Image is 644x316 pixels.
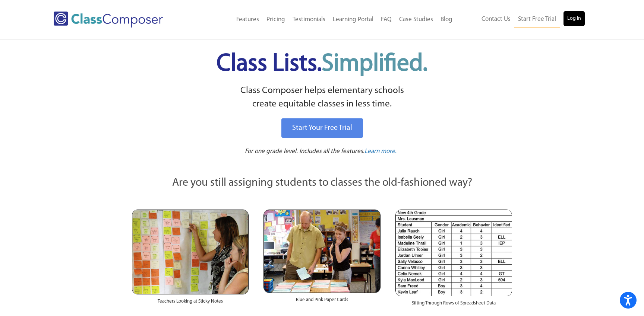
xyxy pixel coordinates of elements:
span: Simplified. [322,52,427,76]
nav: Header Menu [193,12,456,28]
a: Blog [437,12,456,28]
a: Testimonials [289,12,329,28]
img: Spreadsheets [395,210,512,296]
p: Are you still assigning students to classes the old-fashioned way? [132,175,512,191]
img: Blue and Pink Paper Cards [263,210,380,293]
a: Start Your Free Trial [281,118,363,138]
img: Teachers Looking at Sticky Notes [132,210,249,294]
nav: Header Menu [456,11,585,28]
a: Pricing [263,12,289,28]
a: FAQ [377,12,395,28]
a: Learning Portal [329,12,377,28]
span: For one grade level. Includes all the features. [245,148,364,154]
div: Sifting Through Rows of Spreadsheet Data [395,296,512,314]
a: Case Studies [395,12,437,28]
img: Class Composer [54,12,163,28]
span: Learn more. [364,148,397,154]
div: Teachers Looking at Sticky Notes [132,294,249,312]
a: Contact Us [478,11,514,28]
a: Log In [563,11,585,26]
span: Class Lists. [217,52,427,76]
a: Start Free Trial [514,11,560,28]
div: Blue and Pink Paper Cards [263,293,380,311]
a: Learn more. [364,147,397,156]
p: Class Composer helps elementary schools create equitable classes in less time. [131,84,513,111]
span: Start Your Free Trial [292,124,352,132]
a: Features [233,12,263,28]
